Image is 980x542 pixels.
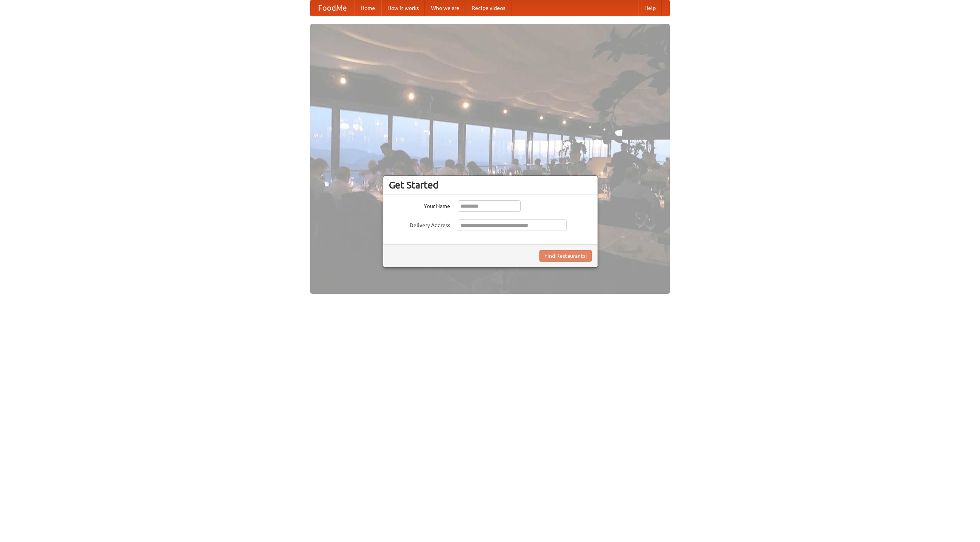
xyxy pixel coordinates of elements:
h3: Get Started [389,179,592,191]
label: Delivery Address [389,219,450,229]
a: FoodMe [310,0,354,16]
a: Who we are [425,0,465,16]
label: Your Name [389,200,450,210]
a: How it works [381,0,425,16]
a: Recipe videos [465,0,511,16]
button: Find Restaurants! [539,250,592,262]
a: Help [638,0,662,16]
a: Home [354,0,381,16]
